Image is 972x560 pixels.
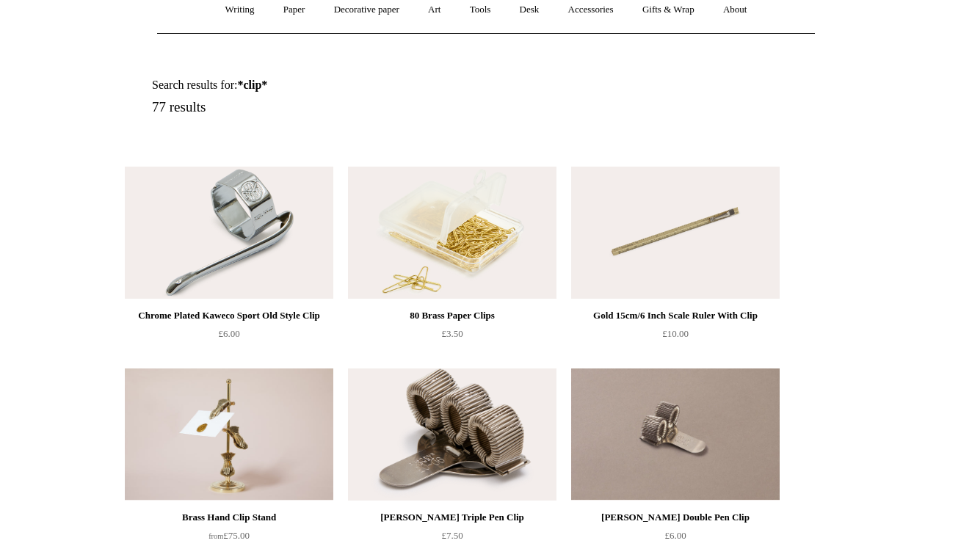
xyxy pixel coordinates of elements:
[125,368,333,501] a: Brass Hand Clip Stand Brass Hand Clip Stand
[152,99,503,116] h5: 77 results
[348,368,556,501] img: Terry Triple Pen Clip
[348,307,556,367] a: 80 Brass Paper Clips £3.50
[348,368,556,501] a: Terry Triple Pen Clip Terry Triple Pen Clip
[575,307,776,324] div: Gold 15cm/6 Inch Scale Ruler With Clip
[571,167,780,299] img: Gold 15cm/6 Inch Scale Ruler With Clip
[125,307,333,367] a: Chrome Plated Kaweco Sport Old Style Clip £6.00
[348,167,556,299] a: 80 Brass Paper Clips 80 Brass Paper Clips
[152,78,503,92] h1: Search results for:
[125,167,333,299] img: Chrome Plated Kaweco Sport Old Style Clip
[441,530,463,541] span: £7.50
[441,328,463,339] span: £3.50
[208,530,250,541] span: £75.00
[208,532,223,540] span: from
[125,368,333,501] img: Brass Hand Clip Stand
[662,328,689,339] span: £10.00
[571,368,780,501] a: Terry Double Pen Clip Terry Double Pen Clip
[128,509,330,526] div: Brass Hand Clip Stand
[128,307,330,324] div: Chrome Plated Kaweco Sport Old Style Clip
[664,530,686,541] span: £6.00
[571,368,780,501] img: Terry Double Pen Clip
[571,307,780,367] a: Gold 15cm/6 Inch Scale Ruler With Clip £10.00
[218,328,239,339] span: £6.00
[571,167,780,299] a: Gold 15cm/6 Inch Scale Ruler With Clip Gold 15cm/6 Inch Scale Ruler With Clip
[352,307,553,324] div: 80 Brass Paper Clips
[352,509,553,526] div: [PERSON_NAME] Triple Pen Clip
[125,167,333,299] a: Chrome Plated Kaweco Sport Old Style Clip Chrome Plated Kaweco Sport Old Style Clip
[348,167,556,299] img: 80 Brass Paper Clips
[575,509,776,526] div: [PERSON_NAME] Double Pen Clip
